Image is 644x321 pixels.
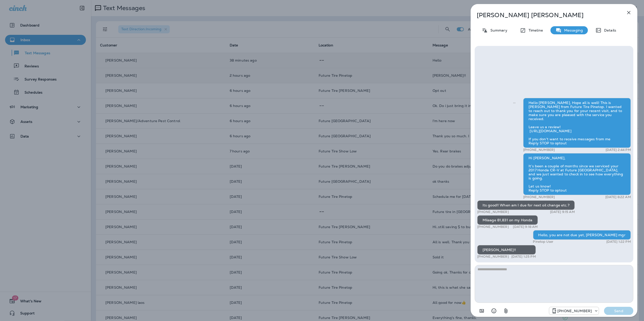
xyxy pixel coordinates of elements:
p: [PHONE_NUMBER] [523,148,555,152]
p: Timeline [526,28,543,32]
p: [PHONE_NUMBER] [557,309,592,313]
p: [PHONE_NUMBER] [477,225,509,229]
p: [PHONE_NUMBER] [477,210,509,214]
p: [DATE] 1:25 PM [511,255,536,259]
p: [PHONE_NUMBER] [477,255,509,259]
p: [PHONE_NUMBER] [523,195,555,199]
p: [DATE] 9:15 AM [550,210,575,214]
div: Hi [PERSON_NAME], It’s been a couple of months since we serviced your 2017 Honda CR-V at Future [... [523,153,631,195]
button: Add in a premade template [477,306,487,316]
p: [DATE] 1:22 PM [606,240,631,244]
p: [DATE] 8:22 AM [605,195,631,199]
p: Pinetop User [533,240,554,244]
button: Select an emoji [489,306,499,316]
p: Summary [488,28,507,32]
div: Hello, you are not due yet, [PERSON_NAME] mgr [533,230,631,240]
p: [DATE] 2:44 PM [606,148,631,152]
p: [DATE] 9:18 AM [513,225,538,229]
p: Details [602,28,616,32]
div: [PERSON_NAME]!! [477,245,536,255]
span: Sent [513,100,516,105]
p: [PERSON_NAME] [PERSON_NAME] [477,12,615,19]
div: Its good!! When am I due for next oil change etc.? [477,200,575,210]
div: Hello [PERSON_NAME], Hope all is well! This is [PERSON_NAME] from Future Tire Pinetop. I wanted t... [523,98,631,148]
p: Messaging [562,28,583,32]
div: +1 (928) 232-1970 [549,308,599,314]
div: Mileage 81,831 on my Honda [477,215,538,225]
